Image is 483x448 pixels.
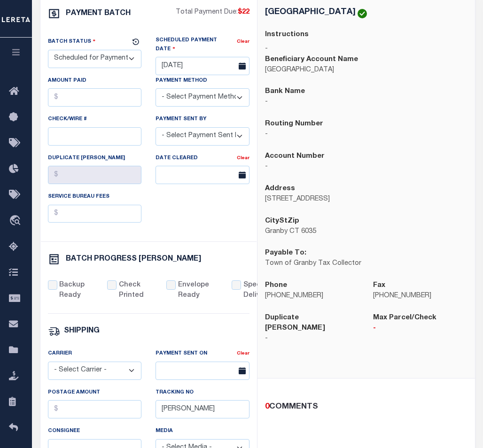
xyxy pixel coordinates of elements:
[265,130,467,140] p: -
[48,154,125,162] label: Duplicate [PERSON_NAME]
[48,389,100,397] label: Postage Amount
[48,205,142,223] input: $
[373,280,385,291] label: Fax
[265,227,467,237] p: Granby CT 6035
[265,184,295,194] label: Address
[265,44,467,54] p: -
[156,116,206,124] label: Payment Sent By
[48,427,80,435] label: Consignee
[66,10,131,17] h6: PAYMENT BATCH
[265,65,467,76] p: [GEOGRAPHIC_DATA]
[265,54,358,65] label: Beneficiary Account Name
[373,313,436,324] label: Max Parcel/Check
[156,77,207,85] label: Payment Method
[265,8,356,16] h5: [GEOGRAPHIC_DATA]
[265,151,325,162] label: Account Number
[265,334,359,344] p: -
[48,37,96,46] label: Batch Status
[48,77,86,85] label: Amount Paid
[358,9,367,18] img: check-icon-green.svg
[237,156,249,161] a: Clear
[265,30,309,40] label: Instructions
[265,248,306,259] label: Payable To:
[373,324,467,334] p: -
[238,9,249,15] span: $22
[373,291,467,301] p: [PHONE_NUMBER]
[9,215,24,227] i: travel_explore
[265,259,467,269] p: Town of Granby Tax Collector
[176,8,249,18] p: Total Payment Due:
[265,401,464,413] div: COMMENTS
[64,327,100,335] h6: SHIPPING
[265,119,323,130] label: Routing Number
[48,88,142,107] input: $
[66,255,201,263] h6: BATCH PROGRESS [PERSON_NAME]
[265,280,287,291] label: Phone
[265,97,467,108] p: -
[48,350,72,358] label: Carrier
[119,280,144,301] label: Check Printed
[48,166,142,184] input: $
[59,280,85,301] label: Backup Ready
[265,313,359,334] label: Duplicate [PERSON_NAME]
[156,154,198,162] label: Date Cleared
[48,400,142,418] input: $
[156,427,173,435] label: Media
[237,351,249,356] a: Clear
[237,39,249,44] a: Clear
[156,389,194,397] label: Tracking No
[48,116,87,124] label: Check/Wire #
[265,194,467,205] p: [STREET_ADDRESS]
[265,162,467,172] p: -
[178,280,209,301] label: Envelope Ready
[265,86,305,97] label: Bank Name
[156,350,207,358] label: Payment Sent On
[48,193,109,201] label: Service Bureau Fees
[265,403,269,411] span: 0
[265,216,299,227] label: CityStZip
[243,280,271,301] label: Special Delivery
[265,291,359,301] p: [PHONE_NUMBER]
[156,37,237,53] label: Scheduled Payment Date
